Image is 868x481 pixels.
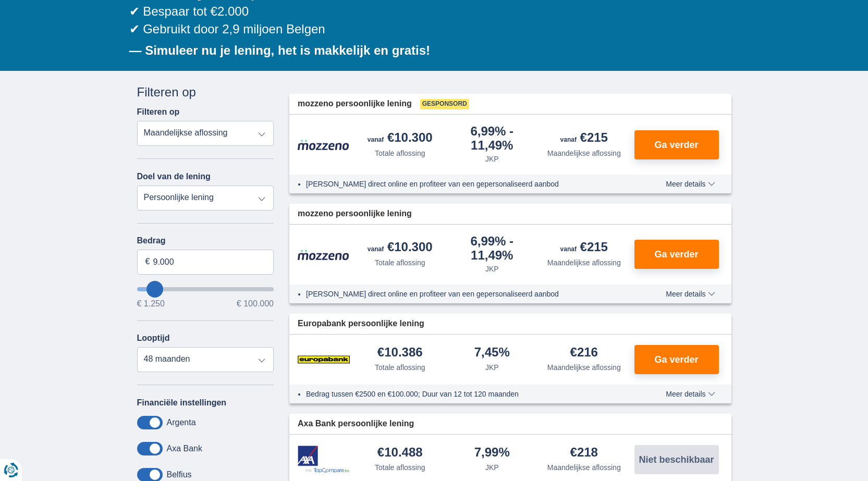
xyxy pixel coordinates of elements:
[560,241,608,255] div: €215
[167,470,192,479] label: Belfius
[634,240,719,269] button: Ga verder
[298,318,424,330] span: Europabank persoonlijke lening
[474,346,510,360] div: 7,45%
[298,98,412,110] span: mozzeno persoonlijke lening
[375,362,425,373] div: Totale aflossing
[137,172,211,181] label: Doel van de lening
[639,455,714,464] span: Niet beschikbaar
[137,236,274,245] label: Bedrag
[368,131,433,146] div: €10.300
[237,300,274,308] span: € 100.000
[377,446,423,460] div: €10.488
[420,99,469,109] span: Gesponsord
[167,444,202,453] label: Axa Bank
[306,389,628,399] li: Bedrag tussen €2500 en €100.000; Duur van 12 tot 120 maanden
[375,148,425,158] div: Totale aflossing
[570,446,598,460] div: €218
[137,83,274,101] div: Filteren op
[654,355,698,364] span: Ga verder
[368,241,433,255] div: €10.300
[298,446,350,473] img: product.pl.alt Axa Bank
[137,107,180,117] label: Filteren op
[450,125,534,152] div: 6,99%
[485,362,499,373] div: JKP
[666,180,715,188] span: Meer details
[298,208,412,220] span: mozzeno persoonlijke lening
[167,418,196,427] label: Argenta
[137,398,227,408] label: Financiële instellingen
[298,139,350,151] img: product.pl.alt Mozzeno
[547,462,621,473] div: Maandelijkse aflossing
[658,390,723,398] button: Meer details
[298,249,350,261] img: product.pl.alt Mozzeno
[654,140,698,150] span: Ga verder
[298,418,414,430] span: Axa Bank persoonlijke lening
[137,334,170,343] label: Looptijd
[375,462,425,473] div: Totale aflossing
[377,346,423,360] div: €10.386
[658,290,723,298] button: Meer details
[547,148,621,158] div: Maandelijkse aflossing
[666,390,715,398] span: Meer details
[306,289,628,299] li: [PERSON_NAME] direct online en profiteer van een gepersonaliseerd aanbod
[298,347,350,373] img: product.pl.alt Europabank
[450,235,534,262] div: 6,99%
[658,180,723,188] button: Meer details
[474,446,510,460] div: 7,99%
[547,257,621,268] div: Maandelijkse aflossing
[634,130,719,159] button: Ga verder
[145,256,150,268] span: €
[547,362,621,373] div: Maandelijkse aflossing
[634,345,719,374] button: Ga verder
[654,250,698,259] span: Ga verder
[306,179,628,189] li: [PERSON_NAME] direct online en profiteer van een gepersonaliseerd aanbod
[137,287,274,291] input: wantToBorrow
[485,462,499,473] div: JKP
[634,445,719,474] button: Niet beschikbaar
[485,264,499,274] div: JKP
[129,43,431,57] b: — Simuleer nu je lening, het is makkelijk en gratis!
[570,346,598,360] div: €216
[485,154,499,164] div: JKP
[666,290,715,298] span: Meer details
[560,131,608,146] div: €215
[137,300,165,308] span: € 1.250
[375,257,425,268] div: Totale aflossing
